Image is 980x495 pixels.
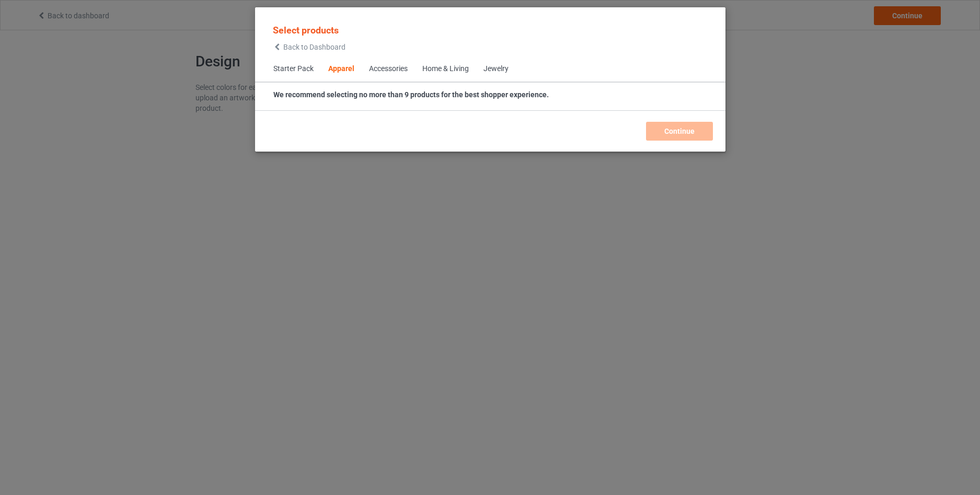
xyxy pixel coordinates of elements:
div: Home & Living [422,64,469,74]
div: Accessories [369,64,408,74]
strong: We recommend selecting no more than 9 products for the best shopper experience. [273,90,549,99]
div: Jewelry [483,64,509,74]
div: Apparel [328,64,354,74]
span: Back to Dashboard [283,43,345,51]
span: Select products [273,25,339,36]
span: Starter Pack [266,56,321,82]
